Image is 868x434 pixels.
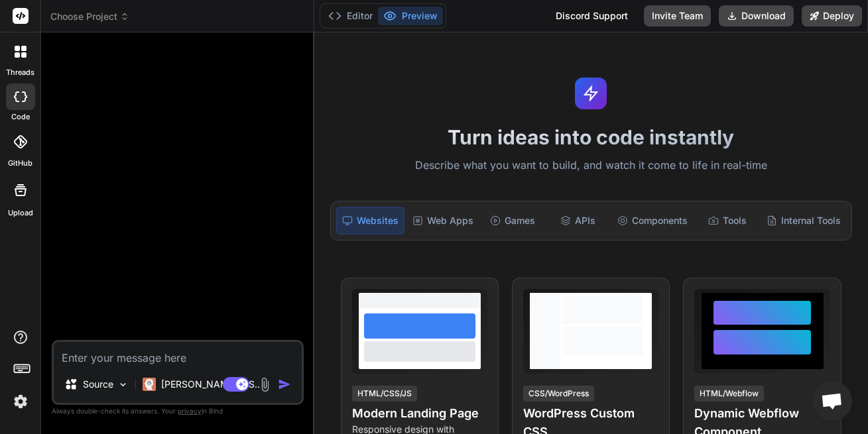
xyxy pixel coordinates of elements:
div: Internal Tools [761,207,846,235]
label: Upload [8,207,33,219]
button: Editor [323,7,378,25]
p: [PERSON_NAME] 4 S.. [161,378,260,391]
h4: Modern Landing Page [352,404,487,423]
div: Tools [696,207,759,235]
div: Websites [336,207,404,235]
img: settings [9,390,32,413]
div: Components [612,207,693,235]
div: APIs [546,207,609,235]
div: Web Apps [407,207,479,235]
img: icon [278,378,291,391]
span: Choose Project [50,10,129,23]
p: Source [83,378,113,391]
span: privacy [178,407,202,415]
img: attachment [257,377,273,392]
div: Discord Support [548,5,636,27]
h1: Turn ideas into code instantly [322,125,860,149]
label: code [11,111,30,123]
div: Open chat [812,381,852,421]
label: threads [6,67,34,78]
label: GitHub [8,158,32,169]
p: Always double-check its answers. Your in Bind [52,405,304,417]
button: Download [719,5,794,27]
button: Invite Team [644,5,711,27]
img: Pick Models [117,379,129,390]
div: CSS/WordPress [523,386,594,402]
div: HTML/Webflow [694,386,764,402]
button: Preview [378,7,443,25]
div: HTML/CSS/JS [352,386,417,402]
button: Deploy [802,5,862,27]
img: Claude 4 Sonnet [143,378,156,391]
div: Games [481,207,544,235]
p: Describe what you want to build, and watch it come to life in real-time [322,157,860,174]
